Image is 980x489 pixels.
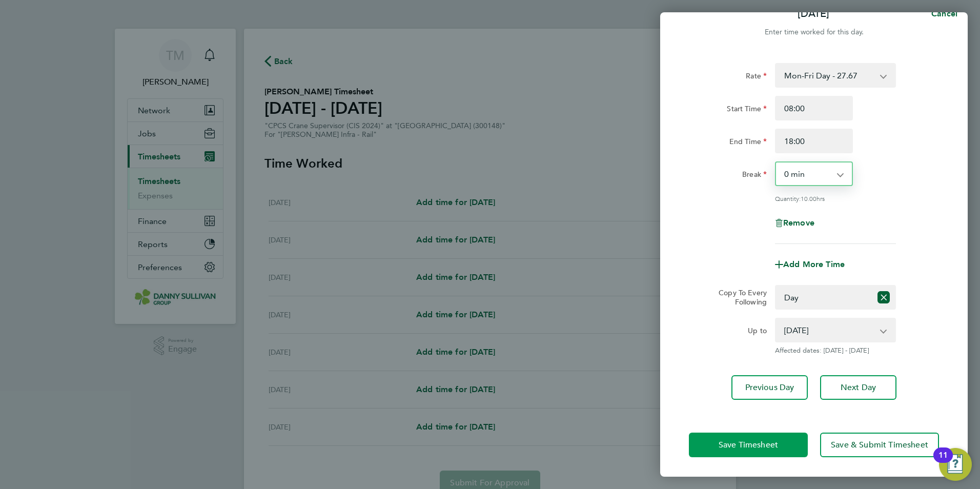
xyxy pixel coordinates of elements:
[689,433,808,457] button: Save Timesheet
[841,382,876,393] span: Next Day
[783,218,814,228] span: Remove
[710,288,767,307] label: Copy To Every Following
[727,104,767,116] label: Start Time
[928,9,957,18] span: Cancel
[746,71,767,84] label: Rate
[877,286,890,309] button: Reset selection
[775,129,853,153] input: E.g. 18:00
[915,4,968,24] button: Cancel
[742,170,767,182] label: Break
[745,382,794,393] span: Previous Day
[719,440,778,450] span: Save Timesheet
[801,194,816,202] span: 10.00
[775,260,845,269] button: Add More Time
[798,7,829,21] p: [DATE]
[820,375,896,400] button: Next Day
[729,137,767,149] label: End Time
[775,194,896,202] div: Quantity: hrs
[820,433,939,457] button: Save & Submit Timesheet
[831,440,928,450] span: Save & Submit Timesheet
[731,375,808,400] button: Previous Day
[775,347,896,355] span: Affected dates: [DATE] - [DATE]
[938,455,948,468] div: 11
[783,259,845,269] span: Add More Time
[939,448,972,481] button: Open Resource Center, 11 new notifications
[775,96,853,120] input: E.g. 08:00
[775,219,814,227] button: Remove
[660,26,968,38] div: Enter time worked for this day.
[748,326,767,338] label: Up to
